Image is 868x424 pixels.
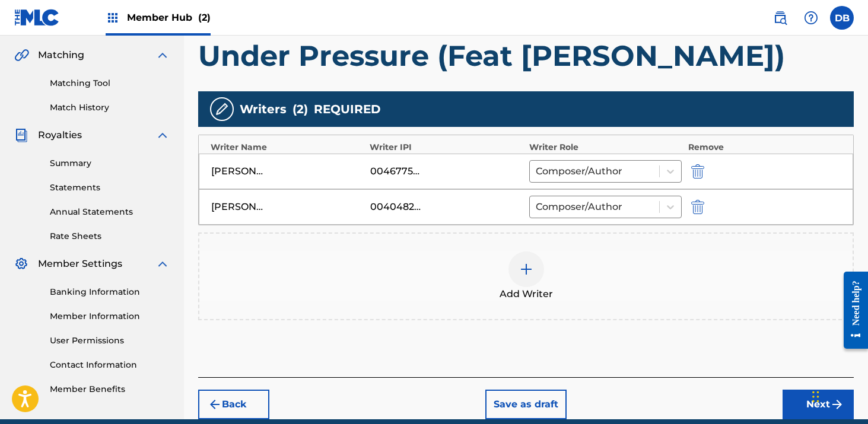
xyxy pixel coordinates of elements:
span: Matching [38,48,84,62]
img: search [773,11,787,25]
span: Royalties [38,128,82,142]
a: Rate Sheets [50,230,170,243]
div: User Menu [830,6,854,30]
a: Summary [50,157,170,170]
img: Member Settings [14,257,28,271]
a: Public Search [768,6,792,30]
img: help [804,11,818,25]
a: Member Information [50,310,170,323]
div: Writer IPI [370,141,523,154]
a: Matching Tool [50,77,170,90]
div: Writer Role [529,141,682,154]
h1: Under Pressure (Feat [PERSON_NAME]) [198,38,854,74]
a: Statements [50,181,170,194]
button: Next [783,390,854,419]
img: MLC Logo [14,9,60,26]
span: Writers [240,100,287,118]
span: Add Writer [500,287,553,301]
img: 12a2ab48e56ec057fbd8.svg [691,200,704,214]
button: Back [198,390,269,419]
button: Save as draft [485,390,567,419]
a: User Permissions [50,334,170,347]
img: 12a2ab48e56ec057fbd8.svg [691,164,704,178]
iframe: Chat Widget [809,367,868,424]
a: Contact Information [50,359,170,371]
img: Top Rightsholders [106,11,120,25]
img: Matching [14,48,29,62]
img: expand [155,128,170,142]
span: ( 2 ) [292,100,308,118]
div: Writer Name [211,141,364,154]
span: REQUIRED [314,100,381,118]
img: expand [155,48,170,62]
a: Banking Information [50,286,170,298]
div: Help [799,6,823,30]
span: Member Settings [38,257,122,271]
span: Member Hub [127,11,211,24]
span: (2) [198,12,211,23]
img: expand [155,257,170,271]
a: Annual Statements [50,206,170,218]
img: add [519,262,533,276]
iframe: Resource Center [835,263,868,358]
img: writers [215,102,229,116]
img: 7ee5dd4eb1f8a8e3ef2f.svg [208,397,222,412]
div: Drag [812,379,819,415]
div: Remove [688,141,841,154]
img: Royalties [14,128,28,142]
a: Match History [50,101,170,114]
a: Member Benefits [50,383,170,396]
